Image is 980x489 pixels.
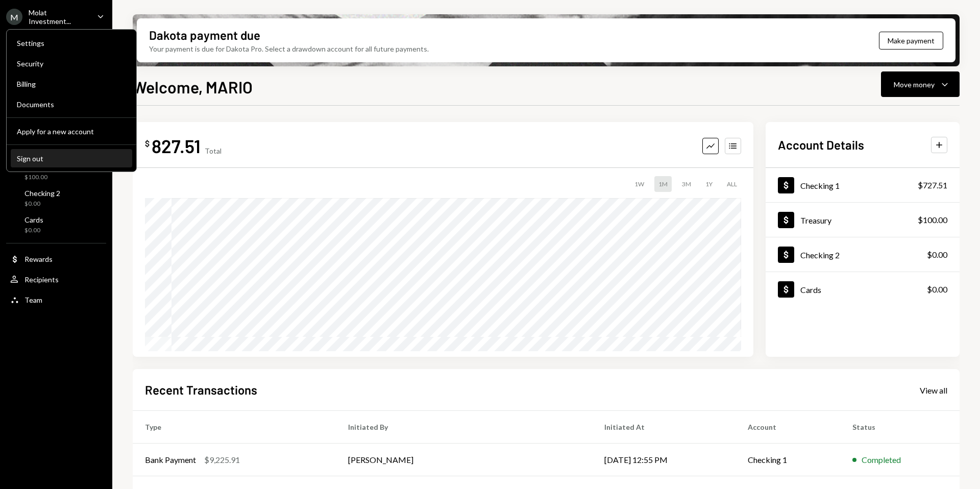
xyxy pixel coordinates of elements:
[17,39,126,47] div: Settings
[918,214,947,226] div: $100.00
[927,249,947,261] div: $0.00
[24,296,42,304] div: Team
[766,237,960,272] a: Checking 2$0.00
[11,75,132,93] a: Billing
[766,168,960,202] a: Checking 1$727.51
[630,176,648,192] div: 1W
[17,59,126,68] div: Security
[766,203,960,237] a: Treasury$100.00
[920,385,947,396] div: View all
[24,215,43,224] div: Cards
[24,189,60,198] div: Checking 2
[11,54,132,72] a: Security
[17,154,126,163] div: Sign out
[145,138,150,149] div: $
[6,9,22,25] div: M
[800,181,840,190] div: Checking 1
[29,8,89,26] div: Molat Investment...
[678,176,695,192] div: 3M
[11,34,132,52] a: Settings
[145,381,257,398] h2: Recent Transactions
[17,100,126,109] div: Documents
[17,80,126,88] div: Billing
[800,285,821,295] div: Cards
[17,127,126,136] div: Apply for a new account
[736,444,840,476] td: Checking 1
[927,283,947,296] div: $0.00
[6,270,106,288] a: Recipients
[894,79,935,90] div: Move money
[918,179,947,191] div: $727.51
[840,411,960,444] th: Status
[6,212,106,237] a: Cards$0.00
[205,146,222,155] div: Total
[778,136,864,153] h2: Account Details
[149,43,429,54] div: Your payment is due for Dakota Pro. Select a drawdown account for all future payments.
[800,250,840,260] div: Checking 2
[24,275,59,284] div: Recipients
[11,123,132,141] button: Apply for a new account
[6,186,106,210] a: Checking 2$0.00
[920,384,947,396] a: View all
[152,134,201,157] div: 827.51
[149,27,260,43] div: Dakota payment due
[11,95,132,113] a: Documents
[881,71,960,97] button: Move money
[204,454,240,466] div: $9,225.91
[592,411,736,444] th: Initiated At
[800,215,831,225] div: Treasury
[336,444,592,476] td: [PERSON_NAME]
[24,226,43,235] div: $0.00
[879,32,943,50] button: Make payment
[862,454,901,466] div: Completed
[736,411,840,444] th: Account
[24,173,53,182] div: $100.00
[6,250,106,268] a: Rewards
[766,272,960,306] a: Cards$0.00
[24,200,60,208] div: $0.00
[24,255,53,263] div: Rewards
[336,411,592,444] th: Initiated By
[11,150,132,168] button: Sign out
[133,411,336,444] th: Type
[723,176,741,192] div: ALL
[592,444,736,476] td: [DATE] 12:55 PM
[133,77,253,97] h1: Welcome, MARIO
[654,176,672,192] div: 1M
[701,176,717,192] div: 1Y
[6,290,106,309] a: Team
[145,454,196,466] div: Bank Payment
